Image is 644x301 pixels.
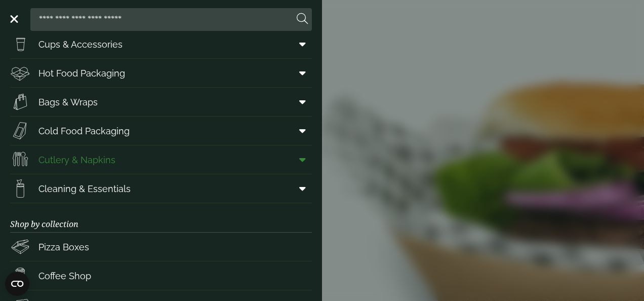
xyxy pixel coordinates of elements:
[10,233,312,261] a: Pizza Boxes
[5,272,29,296] button: Open CMP widget
[38,269,91,283] span: Coffee Shop
[38,182,131,196] span: Cleaning & Essentials
[10,174,312,203] a: Cleaning & Essentials
[38,66,125,80] span: Hot Food Packaging
[10,121,30,141] img: Sandwich_box.svg
[10,237,30,257] img: Pizza_boxes.svg
[10,266,30,286] img: HotDrink_paperCup.svg
[38,124,130,138] span: Cold Food Packaging
[10,63,30,83] img: Deli_box.svg
[10,203,312,233] h3: Shop by collection
[10,30,312,58] a: Cups & Accessories
[10,261,312,290] a: Coffee Shop
[10,59,312,87] a: Hot Food Packaging
[38,37,123,51] span: Cups & Accessories
[10,149,30,170] img: Cutlery.svg
[10,88,312,116] a: Bags & Wraps
[38,153,115,167] span: Cutlery & Napkins
[38,240,89,254] span: Pizza Boxes
[10,34,30,54] img: PintNhalf_cup.svg
[10,92,30,112] img: Paper_carriers.svg
[10,178,30,199] img: open-wipe.svg
[10,117,312,145] a: Cold Food Packaging
[38,95,98,109] span: Bags & Wraps
[10,145,312,174] a: Cutlery & Napkins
